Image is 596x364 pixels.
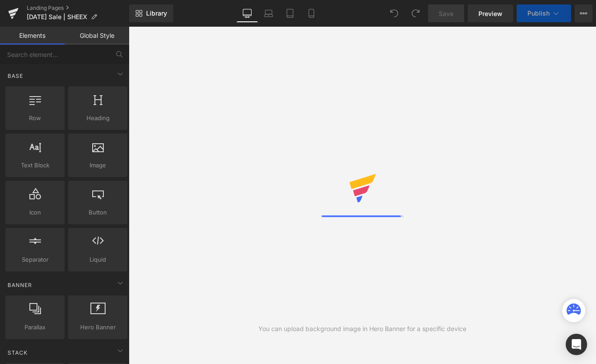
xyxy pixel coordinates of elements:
[301,4,322,22] a: Mobile
[468,4,513,22] a: Preview
[71,208,125,217] span: Button
[146,9,167,17] span: Library
[478,9,502,18] span: Preview
[71,323,125,332] span: Hero Banner
[71,255,125,264] span: Liquid
[27,13,87,20] span: [DATE] Sale | SHEEX
[439,9,453,18] span: Save
[566,334,587,355] div: Open Intercom Messenger
[7,72,24,80] span: Base
[407,4,425,22] button: Redo
[7,348,29,357] span: Stack
[8,208,62,217] span: Icon
[65,27,129,44] a: Global Style
[71,113,125,123] span: Heading
[517,4,571,22] button: Publish
[258,324,466,334] div: You can upload background image in Hero Banner for a specific device
[237,4,258,22] a: Desktop
[7,281,33,289] span: Banner
[8,161,62,170] span: Text Block
[8,323,62,332] span: Parallax
[8,255,62,264] span: Separator
[575,4,592,22] button: More
[8,113,62,123] span: Row
[27,4,129,12] a: Landing Pages
[258,4,279,22] a: Laptop
[279,4,301,22] a: Tablet
[129,4,173,22] a: New Library
[71,161,125,170] span: Image
[527,10,550,17] span: Publish
[385,4,403,22] button: Undo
